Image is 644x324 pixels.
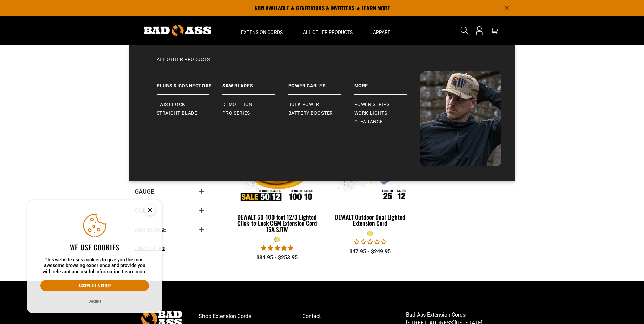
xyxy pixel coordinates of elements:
[302,311,406,322] a: Contact
[122,269,147,274] a: Learn more
[329,247,411,256] div: $47.95 - $249.95
[222,71,288,95] a: Saw Blades
[157,71,222,95] a: Plugs & Connectors
[363,16,403,45] summary: Apparel
[40,243,149,252] h2: We use cookies
[420,71,501,166] img: Bad Ass Extension Cords
[40,280,149,291] button: Accept all & close
[288,102,319,108] span: Bulk Power
[459,25,470,36] summary: Search
[143,56,501,71] a: All Other Products
[354,117,420,126] a: Clearance
[303,29,353,35] span: All Other Products
[222,110,250,116] span: Pro Series
[354,239,386,245] span: 0.00 stars
[199,311,303,322] a: Shop Extension Cords
[157,109,222,118] a: Straight Blade
[157,110,197,116] span: Straight Blade
[157,100,222,109] a: Twist Lock
[157,102,185,108] span: Twist Lock
[135,220,205,239] summary: Amperage
[288,100,354,109] a: Bulk Power
[288,109,354,118] a: Battery Booster
[354,71,420,95] a: More
[135,182,205,201] summary: Gauge
[40,257,149,275] p: This website uses cookies to give you the most awesome browsing experience and provide you with r...
[329,214,411,226] div: DEWALT Outdoor Dual Lighted Extension Cord
[288,71,354,95] a: Power Cables
[354,100,420,109] a: Power Strips
[27,200,162,314] aside: Cookie Consent
[261,245,293,251] span: 4.84 stars
[231,16,293,45] summary: Extension Cords
[222,102,253,108] span: Demolition
[354,102,390,108] span: Power Strips
[235,125,320,202] img: DEWALT 50-100 foot 12/3 Lighted Click-to-Lock CGM Extension Cord 15A SJTW
[236,214,319,232] div: DEWALT 50-100 foot 12/3 Lighted Click-to-Lock CGM Extension Cord 15A SJTW
[236,254,319,262] div: $84.95 - $253.95
[328,125,413,202] img: DEWALT Outdoor Dual Lighted Extension Cord
[288,110,333,116] span: Battery Booster
[222,109,288,118] a: Pro Series
[135,188,154,195] span: Gauge
[373,29,393,35] span: Apparel
[222,100,288,109] a: Demolition
[135,201,205,220] summary: Color
[293,16,363,45] summary: All Other Products
[354,110,387,116] span: Work Lights
[144,25,211,36] img: Bad Ass Extension Cords
[86,298,103,305] button: Decline
[241,29,283,35] span: Extension Cords
[354,119,383,125] span: Clearance
[354,109,420,118] a: Work Lights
